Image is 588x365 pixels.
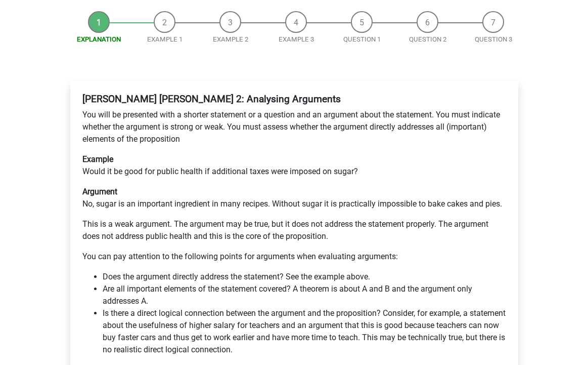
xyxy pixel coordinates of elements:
b: [PERSON_NAME] [PERSON_NAME] 2: Analysing Arguments [82,93,341,105]
li: Is there a direct logical connection between the argument and the proposition? Consider, for exam... [103,307,506,356]
p: Would it be good for public health if additional taxes were imposed on sugar? [82,153,506,178]
a: Example 2 [213,35,248,43]
a: Question 3 [475,35,512,43]
b: Argument [82,187,117,196]
a: Explanation [77,35,121,43]
a: Question 1 [343,35,381,43]
a: Example 3 [279,35,314,43]
p: You will be presented with a shorter statement or a question and an argument about the statement.... [82,109,506,145]
a: Question 2 [409,35,446,43]
p: No, sugar is an important ingredient in many recipes. Without sugar it is practically impossible ... [82,186,506,210]
li: Does the argument directly address the statement? See the example above. [103,271,506,283]
li: Are all important elements of the statement covered? A theorem is about A and B and the argument ... [103,283,506,307]
b: Example [82,154,113,164]
p: You can pay attention to the following points for arguments when evaluating arguments: [82,251,506,263]
a: Example 1 [147,35,183,43]
p: This is a weak argument. The argument may be true, but it does not address the statement properly... [82,218,506,242]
